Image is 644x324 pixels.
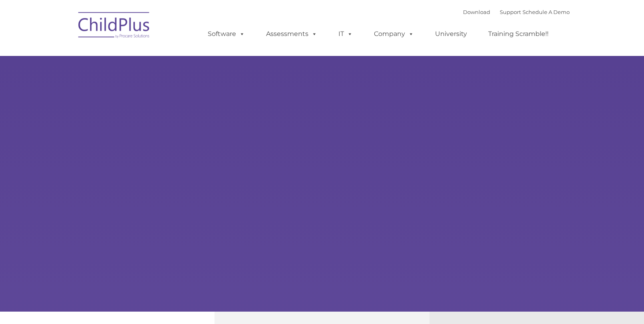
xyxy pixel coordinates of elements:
a: University [427,26,475,42]
a: Training Scramble!! [480,26,557,42]
a: Download [463,9,490,15]
a: IT [330,26,361,42]
img: ChildPlus by Procare Solutions [74,6,154,46]
font: | [463,9,570,15]
a: Company [366,26,422,42]
a: Software [200,26,253,42]
a: Assessments [258,26,325,42]
a: Schedule A Demo [523,9,570,15]
a: Support [500,9,521,15]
